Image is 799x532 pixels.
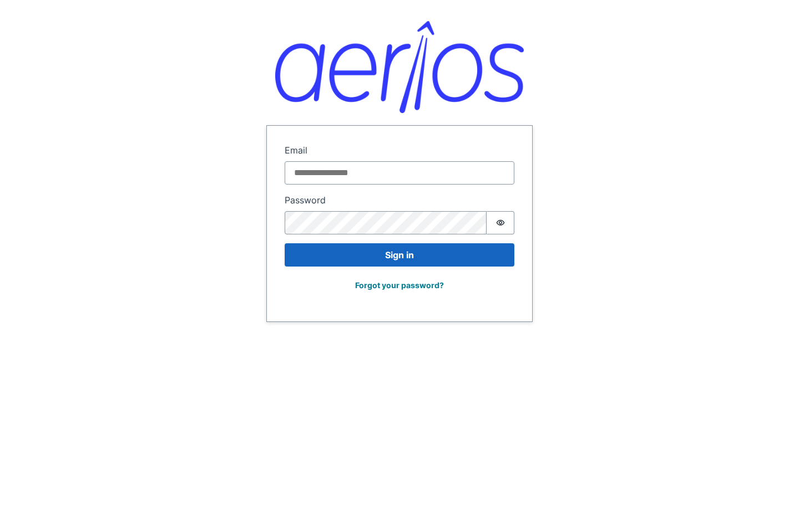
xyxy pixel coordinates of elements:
[275,21,524,112] img: Aerios logo
[487,211,514,234] button: Show password
[285,243,514,267] button: Sign in
[348,275,451,295] button: Forgot your password?
[285,144,514,157] label: Email
[285,193,514,207] label: Password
